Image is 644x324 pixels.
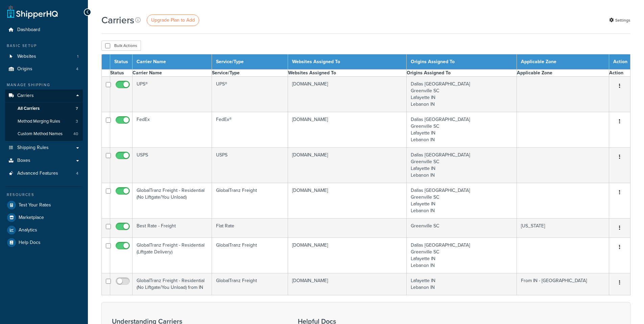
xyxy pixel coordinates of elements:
[17,54,36,59] span: Websites
[517,54,609,70] th: Applicable Zone
[110,54,133,70] th: Status
[212,70,288,77] th: Service/Type
[5,50,83,63] a: Websites 1
[5,90,83,141] li: Carriers
[5,167,83,180] a: Advanced Features 4
[5,142,83,154] a: Shipping Rules
[18,131,63,137] span: Custom Method Names
[288,273,407,295] td: [DOMAIN_NAME]
[5,224,83,236] a: Analytics
[19,215,44,221] span: Marketplace
[212,112,288,148] td: FedEx®
[517,70,609,77] th: Applicable Zone
[5,24,83,36] a: Dashboard
[133,148,212,183] td: USPS
[76,119,78,124] span: 3
[5,199,83,211] a: Test Your Rates
[101,14,134,27] h1: Carriers
[133,77,212,112] td: UPS®
[133,238,212,273] td: GlobalTranz Freight - Residential (Liftgate Delivery)
[407,273,517,295] td: Lafayette IN Lebanon IN
[147,15,199,26] a: Upgrade Plan to Add
[407,238,517,273] td: Dallas [GEOGRAPHIC_DATA] Greenville SC Lafayette IN Lebanon IN
[5,82,83,88] div: Manage Shipping
[133,112,212,148] td: FedEx
[609,70,630,77] th: Action
[18,106,40,111] span: All Carriers
[609,16,630,25] a: Settings
[18,119,60,124] span: Method Merging Rules
[5,43,83,49] div: Basic Setup
[19,227,37,233] span: Analytics
[5,128,83,140] li: Custom Method Names
[5,128,83,140] a: Custom Method Names 40
[407,183,517,219] td: Dallas [GEOGRAPHIC_DATA] Greenville SC Lafayette IN Lebanon IN
[212,238,288,273] td: GlobalTranz Freight
[212,148,288,183] td: USPS
[133,183,212,219] td: GlobalTranz Freight - Residential (No Liftgate/You Unload)
[101,41,141,51] button: Bulk Actions
[5,102,83,115] li: All Carriers
[5,63,83,75] li: Origins
[133,70,212,77] th: Carrier Name
[407,112,517,148] td: Dallas [GEOGRAPHIC_DATA] Greenville SC Lafayette IN Lebanon IN
[5,236,83,249] a: Help Docs
[407,70,517,77] th: Origins Assigned To
[609,54,630,70] th: Action
[288,183,407,219] td: [DOMAIN_NAME]
[5,90,83,102] a: Carriers
[288,148,407,183] td: [DOMAIN_NAME]
[77,54,78,59] span: 1
[17,66,32,72] span: Origins
[407,148,517,183] td: Dallas [GEOGRAPHIC_DATA] Greenville SC Lafayette IN Lebanon IN
[73,131,78,137] span: 40
[5,115,83,128] li: Method Merging Rules
[407,77,517,112] td: Dallas [GEOGRAPHIC_DATA] Greenville SC Lafayette IN Lebanon IN
[17,158,30,164] span: Boxes
[517,219,609,238] td: [US_STATE]
[133,219,212,238] td: Best Rate - Freight
[76,106,78,111] span: 7
[407,219,517,238] td: Greenville SC
[288,70,407,77] th: Websites Assigned To
[151,17,195,24] span: Upgrade Plan to Add
[5,192,83,198] div: Resources
[288,238,407,273] td: [DOMAIN_NAME]
[19,240,41,246] span: Help Docs
[133,273,212,295] td: GlobalTranz Freight - Residential (No Liftgate/You Unload) from IN
[7,5,58,19] a: ShipperHQ Home
[407,54,517,70] th: Origins Assigned To
[288,54,407,70] th: Websites Assigned To
[517,273,609,295] td: From IN - [GEOGRAPHIC_DATA]
[17,27,40,33] span: Dashboard
[19,202,51,208] span: Test Your Rates
[5,102,83,115] a: All Carriers 7
[5,63,83,75] a: Origins 4
[17,145,49,151] span: Shipping Rules
[110,70,133,77] th: Status
[133,54,212,70] th: Carrier Name
[212,273,288,295] td: GlobalTranz Freight
[212,54,288,70] th: Service/Type
[17,171,58,176] span: Advanced Features
[288,112,407,148] td: [DOMAIN_NAME]
[5,211,83,224] a: Marketplace
[5,154,83,167] a: Boxes
[76,66,78,72] span: 4
[5,167,83,180] li: Advanced Features
[212,219,288,238] td: Flat Rate
[17,93,34,99] span: Carriers
[76,171,78,176] span: 4
[212,183,288,219] td: GlobalTranz Freight
[288,77,407,112] td: [DOMAIN_NAME]
[212,77,288,112] td: UPS®
[5,115,83,128] a: Method Merging Rules 3
[5,50,83,63] li: Websites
